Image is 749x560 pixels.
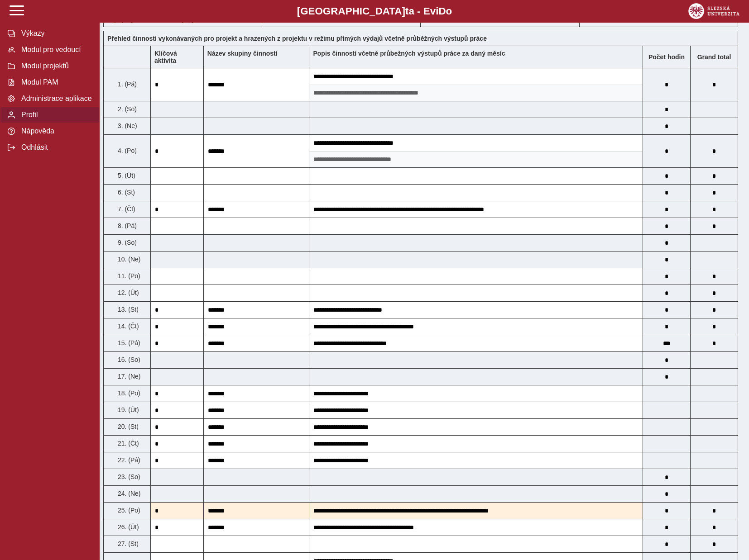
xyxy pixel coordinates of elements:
span: 26. (Út) [116,523,139,531]
span: Administrace aplikace [19,95,92,103]
span: 4. (Po) [116,147,137,154]
span: 9. (So) [116,239,137,246]
span: 2. (So) [116,105,137,113]
span: 24. (Ne) [116,490,141,497]
b: Popis činností včetně průbežných výstupů práce za daný měsíc [313,50,505,57]
span: 1. (Pá) [116,81,137,88]
b: Počet hodin [643,53,690,61]
span: 11. (Po) [116,272,140,280]
span: 22. (Pá) [116,456,140,464]
img: logo_web_su.png [688,3,739,19]
span: 19. (Út) [116,406,139,413]
span: 25. (Po) [116,507,140,514]
span: 23. (So) [116,473,140,480]
span: 7. (Čt) [116,205,135,213]
span: 6. (St) [116,189,135,196]
span: 15. (Pá) [116,339,140,346]
span: 3. (Ne) [116,122,137,129]
span: 20. (St) [116,423,139,430]
span: Modul PAM [19,78,92,86]
span: 16. (So) [116,356,140,363]
b: Název skupiny činností [207,50,278,57]
span: 17. (Ne) [116,373,141,380]
span: Modul projektů [19,62,92,70]
b: Přehled činností vykonávaných pro projekt a hrazených z projektu v režimu přímých výdajů včetně p... [107,35,487,42]
span: D [438,5,446,17]
b: [GEOGRAPHIC_DATA] a - Evi [27,5,722,17]
span: 14. (Čt) [116,323,139,330]
span: 21. (Čt) [116,440,139,447]
span: Nápověda [19,127,92,135]
span: 18. (Po) [116,389,140,397]
span: 13. (St) [116,306,139,313]
span: 5. (Út) [116,172,135,179]
span: 27. (St) [116,540,139,547]
span: o [446,5,452,17]
span: 8. (Pá) [116,222,137,229]
b: Suma za den přes všechny výkazy [691,53,738,61]
span: Odhlásit [19,143,92,152]
span: Profil [19,111,92,119]
span: Modul pro vedoucí [19,46,92,54]
b: Klíčová aktivita [154,50,177,64]
span: 12. (Út) [116,289,139,296]
span: 10. (Ne) [116,256,141,263]
span: Výkazy [19,29,92,38]
span: t [405,5,408,17]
